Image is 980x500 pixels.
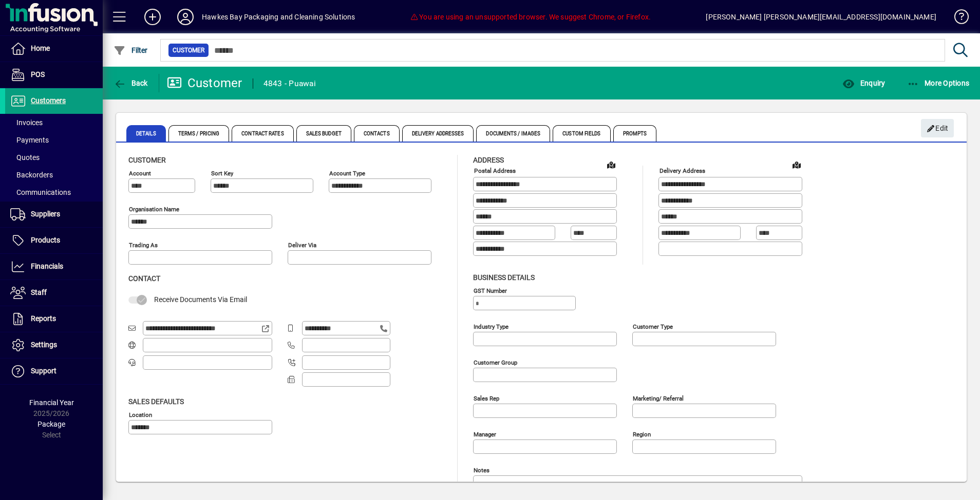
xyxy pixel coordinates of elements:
[111,41,150,59] button: Filter
[31,236,60,244] span: Products
[31,341,57,349] span: Settings
[129,170,151,177] mat-label: Account
[5,332,103,358] a: Settings
[474,358,517,366] mat-label: Customer group
[114,79,148,87] span: Back
[788,156,805,173] a: View on map
[10,136,49,144] span: Payments
[202,9,355,25] div: Hawkes Bay Packaging and Cleaning Solutions
[5,306,103,332] a: Reports
[129,242,158,249] mat-label: Trading as
[128,274,160,283] span: Contact
[474,323,508,330] mat-label: Industry type
[410,13,651,21] span: You are using an unsupported browser. We suggest Chrome, or Firefox.
[154,295,247,304] span: Receive Documents Via Email
[31,44,50,52] span: Home
[474,394,499,402] mat-label: Sales rep
[31,70,45,78] span: POS
[31,96,66,105] span: Customers
[10,171,53,179] span: Backorders
[29,398,74,407] span: Financial Year
[10,118,43,127] span: Invoices
[5,149,103,166] a: Quotes
[613,125,657,142] span: Prompts
[553,125,610,142] span: Custom Fields
[904,74,972,92] button: More Options
[31,314,56,323] span: Reports
[31,288,47,296] span: Staff
[5,202,103,227] a: Suppliers
[129,206,179,213] mat-label: Organisation name
[947,2,967,35] a: Knowledge Base
[173,45,204,55] span: Customer
[31,262,63,270] span: Financials
[5,62,103,88] a: POS
[476,125,550,142] span: Documents / Images
[633,323,673,330] mat-label: Customer type
[31,210,60,218] span: Suppliers
[921,119,954,137] button: Edit
[5,36,103,62] a: Home
[473,273,535,282] span: Business details
[473,156,504,164] span: Address
[232,125,293,142] span: Contract Rates
[5,184,103,201] a: Communications
[263,75,316,92] div: 4843 - Puawai
[840,74,888,92] button: Enquiry
[5,131,103,149] a: Payments
[126,125,166,142] span: Details
[402,125,474,142] span: Delivery Addresses
[354,125,400,142] span: Contacts
[474,466,489,473] mat-label: Notes
[907,79,970,87] span: More Options
[603,156,619,173] a: View on map
[111,74,150,92] button: Back
[633,394,684,402] mat-label: Marketing/ Referral
[296,125,351,142] span: Sales Budget
[5,166,103,184] a: Backorders
[474,430,496,437] mat-label: Manager
[706,9,936,25] div: [PERSON_NAME] [PERSON_NAME][EMAIL_ADDRESS][DOMAIN_NAME]
[927,120,949,137] span: Edit
[167,75,242,91] div: Customer
[129,411,152,418] mat-label: Location
[5,280,103,306] a: Staff
[136,8,169,26] button: Add
[10,153,40,162] span: Quotes
[5,228,103,253] a: Products
[128,156,166,164] span: Customer
[114,46,148,54] span: Filter
[211,170,233,177] mat-label: Sort key
[5,254,103,279] a: Financials
[288,242,316,249] mat-label: Deliver via
[103,74,159,92] app-page-header-button: Back
[128,397,184,406] span: Sales defaults
[37,420,65,428] span: Package
[168,125,230,142] span: Terms / Pricing
[633,430,651,437] mat-label: Region
[5,114,103,131] a: Invoices
[10,188,71,196] span: Communications
[169,8,202,26] button: Profile
[329,170,365,177] mat-label: Account Type
[31,367,56,375] span: Support
[5,358,103,384] a: Support
[474,287,507,294] mat-label: GST Number
[842,79,885,87] span: Enquiry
